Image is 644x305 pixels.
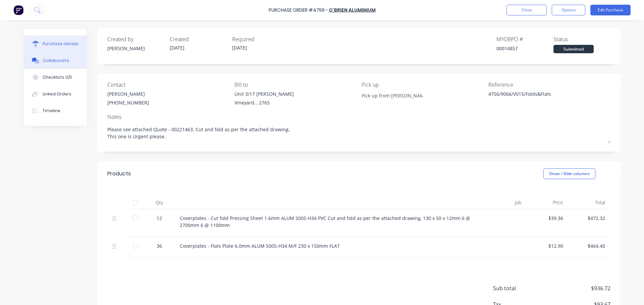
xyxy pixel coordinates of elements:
[43,108,60,114] div: Timeline
[180,215,471,229] div: Coverplates - Cut fold Pressing Sheet 1.6mm ALUM 5005-H34 PVC Cut and fold as per the attached dr...
[488,81,610,89] div: Reference
[24,102,87,119] button: Timeline
[234,81,357,89] div: Bill to
[269,7,328,14] div: Purchase Order #4756 -
[180,242,471,249] div: Coverplates - Flats Plate 6.0mm ALUM 5005-H34 M/F 230 x 150mm FLAT
[543,284,610,292] span: $936.72
[43,58,69,64] div: Collaborate
[13,5,23,15] img: Factory
[144,196,174,209] div: Qty
[543,168,595,179] button: Show / Hide columns
[107,123,610,143] textarea: Please see attached Quote - 00221463. Cut and fold as per the attached drawing, This one is Urgen...
[362,81,484,89] div: Pick up
[552,5,585,15] button: Options
[24,52,87,69] button: Collaborate
[574,215,605,222] div: $472.32
[24,86,87,102] button: Linked Orders
[488,90,572,105] textarea: 4756/9066/V015/Folds&Flats
[232,35,289,43] div: Required
[532,242,563,249] div: $12.90
[329,7,376,13] a: O'Brien Aluminium
[107,99,149,106] div: [PHONE_NUMBER]
[24,69,87,86] button: Checklists 0/0
[234,90,294,97] div: Unit 3/17 [PERSON_NAME]
[107,170,131,178] div: Products
[150,215,169,222] div: 12
[553,35,610,43] div: Status
[43,74,72,80] div: Checklists 0/0
[43,91,71,97] div: Linked Orders
[590,5,631,15] button: Edit Purchase
[527,196,569,209] div: Price
[234,99,294,106] div: Vineyard, , 2765
[150,242,169,249] div: 36
[107,81,229,89] div: Contact
[496,35,553,43] div: MYOB PO #
[476,196,527,209] div: Job
[362,90,423,100] input: Enter notes...
[107,45,164,52] div: [PERSON_NAME]
[496,45,553,52] div: 00014857
[574,242,605,249] div: $464.40
[107,113,610,121] div: Notes
[43,41,78,47] div: Purchase details
[107,35,164,43] div: Created by
[553,45,594,53] div: Submitted
[107,90,149,97] div: [PERSON_NAME]
[170,35,227,43] div: Created
[24,35,87,52] button: Purchase details
[569,196,610,209] div: Total
[532,215,563,222] div: $39.36
[506,5,547,15] button: Close
[493,284,543,292] span: Sub total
